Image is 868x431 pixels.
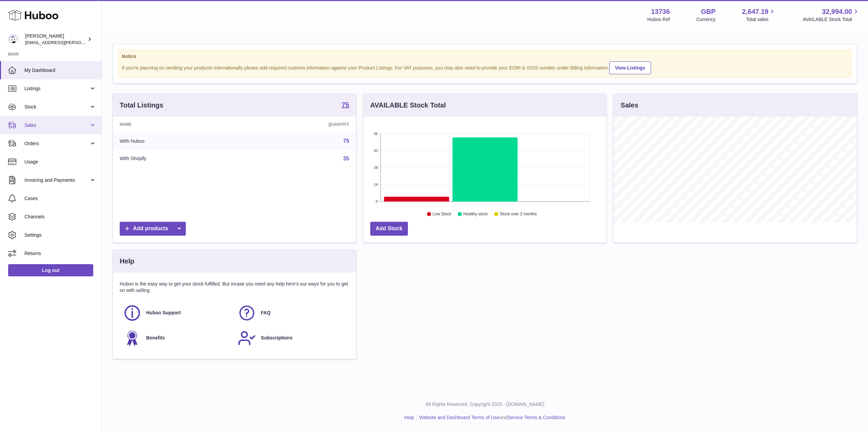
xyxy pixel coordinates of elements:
[107,401,863,408] p: All Rights Reserved. Copyright 2025 - [DOMAIN_NAME]
[696,16,716,23] div: Currency
[24,232,96,238] span: Settings
[24,159,96,165] span: Usage
[417,414,565,421] li: and
[113,117,244,132] th: Name
[120,101,163,110] h3: Total Listings
[113,132,244,150] td: With Huboo
[620,101,638,110] h3: Sales
[113,150,244,168] td: With Shopify
[120,222,186,236] a: Add products
[146,335,165,341] span: Benefits
[651,7,670,16] strong: 13736
[25,40,136,45] span: [EMAIL_ADDRESS][PERSON_NAME][DOMAIN_NAME]
[24,214,96,220] span: Channels
[24,140,89,147] span: Orders
[374,165,378,170] text: 28
[343,138,349,144] a: 75
[123,329,231,347] a: Benefits
[500,212,537,217] text: Stock over 2 months
[742,7,769,16] span: 2,647.19
[433,212,452,217] text: Low Stock
[803,7,860,23] a: 32,994.00 AVAILABLE Stock Total
[405,415,414,420] a: Help
[701,7,715,16] strong: GBP
[238,329,346,347] a: Subscriptions
[419,415,499,420] a: Website and Dashboard Terms of Use
[376,199,378,203] text: 0
[8,34,18,44] img: horia@orea.uk
[24,85,89,92] span: Listings
[261,335,292,341] span: Subscriptions
[24,104,89,110] span: Stock
[120,281,349,294] p: Huboo is the easy way to get your stock fulfilled. But incase you need any help here's our ways f...
[341,101,349,110] a: 75
[370,222,408,236] a: Add Stock
[146,310,181,316] span: Huboo Support
[123,304,231,322] a: Huboo Support
[25,33,86,46] div: [PERSON_NAME]
[370,101,446,110] h3: AVAILABLE Stock Total
[24,177,89,183] span: Invoicing and Payments
[122,60,848,74] div: If you're planning on sending your products internationally please add required customs informati...
[8,264,93,276] a: Log out
[261,310,271,316] span: FAQ
[24,67,96,74] span: My Dashboard
[463,212,488,217] text: Healthy stock
[647,16,670,23] div: Huboo Ref
[24,195,96,202] span: Cases
[803,16,860,23] span: AVAILABLE Stock Total
[374,149,378,153] text: 42
[341,101,349,108] strong: 75
[24,122,89,129] span: Sales
[343,156,349,161] a: 35
[122,53,848,60] strong: Notice
[742,7,776,23] a: 2,647.19 Total sales
[374,182,378,187] text: 14
[507,415,566,420] a: Service Terms & Conditions
[120,257,134,266] h3: Help
[746,16,776,23] span: Total sales
[822,7,852,16] span: 32,994.00
[24,250,96,257] span: Returns
[238,304,346,322] a: FAQ
[374,132,378,136] text: 56
[244,117,356,132] th: Quantity
[609,61,651,74] a: View Listings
